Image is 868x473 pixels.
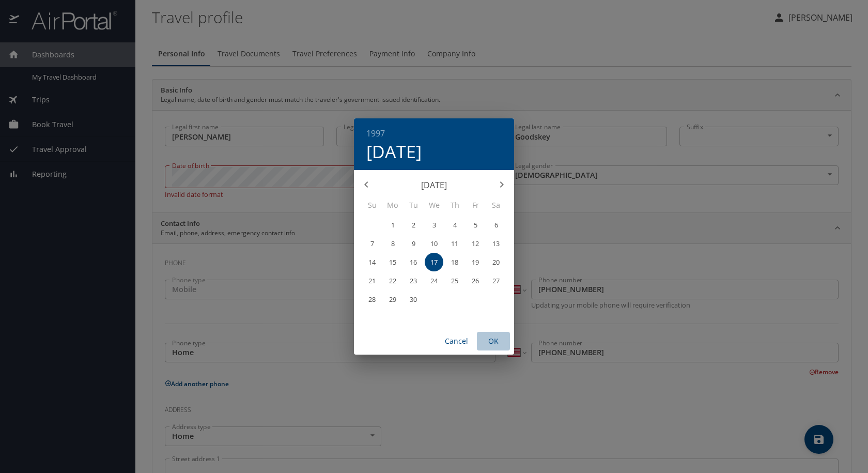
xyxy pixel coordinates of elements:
[487,200,505,211] span: Sa
[445,216,464,234] button: 4
[430,278,438,284] p: 24
[425,200,443,211] span: We
[430,240,438,247] p: 10
[445,200,464,211] span: Th
[451,240,458,247] p: 11
[389,259,396,266] p: 15
[412,222,415,228] p: 2
[368,296,376,303] p: 28
[487,253,505,271] button: 20
[492,259,500,266] p: 20
[363,200,381,211] span: Su
[391,240,395,247] p: 8
[444,335,469,348] span: Cancel
[383,253,402,271] button: 15
[368,278,376,284] p: 21
[391,222,395,228] p: 1
[481,335,506,348] span: OK
[445,253,464,271] button: 18
[451,278,458,284] p: 25
[466,271,485,290] button: 26
[363,253,381,271] button: 14
[404,200,423,211] span: Tu
[474,222,477,228] p: 5
[410,259,417,266] p: 16
[389,278,396,284] p: 22
[383,200,402,211] span: Mo
[363,271,381,290] button: 21
[487,271,505,290] button: 27
[466,200,485,211] span: Fr
[383,271,402,290] button: 22
[383,216,402,234] button: 1
[389,296,396,303] p: 29
[425,253,443,271] button: 17
[404,234,423,253] button: 9
[492,240,500,247] p: 13
[410,296,417,303] p: 30
[425,271,443,290] button: 24
[451,259,458,266] p: 18
[366,141,422,162] button: [DATE]
[383,290,402,309] button: 29
[368,259,376,266] p: 14
[472,278,479,284] p: 26
[404,253,423,271] button: 16
[477,332,510,351] button: OK
[466,253,485,271] button: 19
[472,259,479,266] p: 19
[404,216,423,234] button: 2
[379,179,489,191] p: [DATE]
[404,271,423,290] button: 23
[440,332,473,351] button: Cancel
[366,126,385,141] button: 1997
[370,240,374,247] p: 7
[487,234,505,253] button: 13
[466,234,485,253] button: 12
[363,234,381,253] button: 7
[363,290,381,309] button: 28
[472,240,479,247] p: 12
[410,278,417,284] p: 23
[492,278,500,284] p: 27
[432,222,436,228] p: 3
[445,271,464,290] button: 25
[494,222,498,228] p: 6
[445,234,464,253] button: 11
[425,216,443,234] button: 3
[412,240,415,247] p: 9
[487,216,505,234] button: 6
[404,290,423,309] button: 30
[383,234,402,253] button: 8
[466,216,485,234] button: 5
[430,259,438,266] p: 17
[453,222,457,228] p: 4
[425,234,443,253] button: 10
